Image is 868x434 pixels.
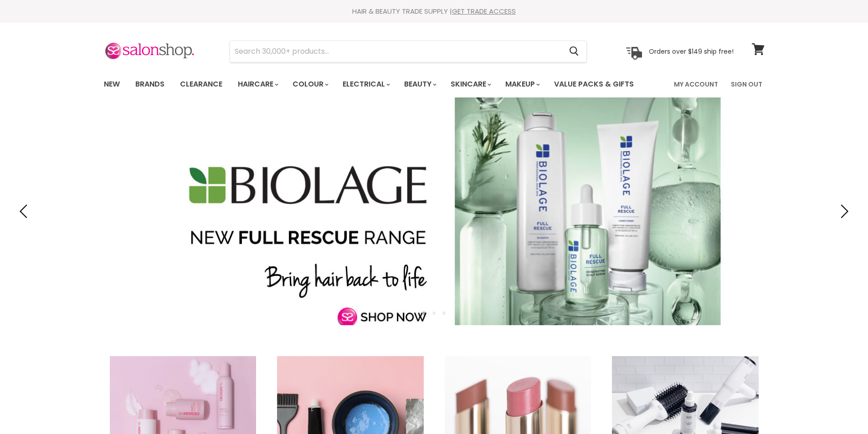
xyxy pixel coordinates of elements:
[128,75,171,94] a: Brands
[397,75,442,94] a: Beauty
[173,75,229,94] a: Clearance
[92,7,776,16] div: HAIR & BEAUTY TRADE SUPPLY |
[92,71,776,97] nav: Main
[230,41,587,62] form: Product
[649,47,734,55] p: Orders over $149 ship free!
[562,41,586,62] button: Search
[336,75,395,94] a: Electrical
[231,75,284,94] a: Haircare
[286,75,334,94] a: Colour
[97,71,655,97] ul: Main menu
[452,6,516,16] a: GET TRADE ACCESS
[498,75,545,94] a: Makeup
[547,75,641,94] a: Value Packs & Gifts
[230,41,562,62] input: Search
[97,75,127,94] a: New
[668,75,724,94] a: My Account
[444,75,497,94] a: Skincare
[725,75,768,94] a: Sign Out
